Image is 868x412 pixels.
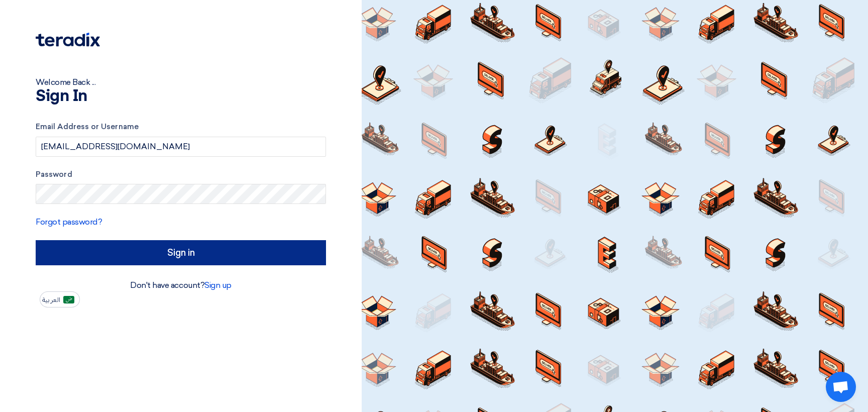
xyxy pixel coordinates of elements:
a: Forgot password? [36,217,102,227]
h1: Sign In [36,88,326,105]
label: Email Address or Username [36,121,326,133]
label: Password [36,169,326,180]
div: Don't have account? [36,279,326,291]
a: Sign up [204,280,232,290]
input: Enter your business email or username [36,137,326,157]
div: Open chat [826,372,856,402]
button: العربية [40,291,80,307]
input: Sign in [36,240,326,265]
div: Welcome Back ... [36,76,326,88]
span: العربية [42,296,60,303]
img: Teradix logo [36,33,100,47]
img: ar-AR.png [63,296,74,303]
